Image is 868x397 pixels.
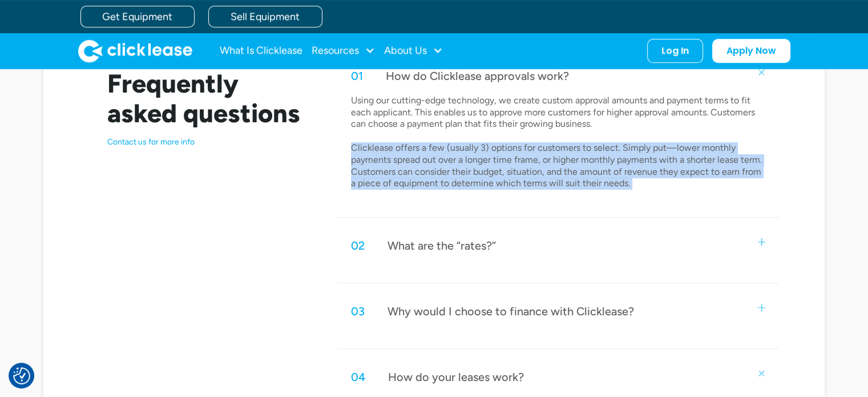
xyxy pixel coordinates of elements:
[757,67,767,77] img: small plus
[13,367,30,384] img: Revisit consent button
[758,304,765,311] img: small plus
[13,367,30,384] button: Consent Preferences
[758,238,765,246] img: small plus
[387,238,496,253] div: What are the “rates?”
[312,39,375,62] div: Resources
[351,304,365,319] div: 03
[387,304,634,319] div: Why would I choose to finance with Clicklease?
[351,238,365,253] div: 02
[208,6,322,27] a: Sell Equipment
[78,39,192,62] a: home
[351,95,765,190] p: Using our cutting-edge technology, we create custom approval amounts and payment terms to fit eac...
[661,45,689,57] div: Log In
[712,39,790,63] a: Apply Now
[384,39,443,62] div: About Us
[220,39,302,62] a: What Is Clicklease
[80,6,195,27] a: Get Equipment
[351,69,363,83] div: 01
[78,39,192,62] img: Clicklease logo
[107,69,310,128] h2: Frequently asked questions
[388,370,524,384] div: How do your leases work?
[107,137,310,147] p: Contact us for more info
[386,69,569,83] div: How do Clicklease approvals work?
[351,370,365,384] div: 04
